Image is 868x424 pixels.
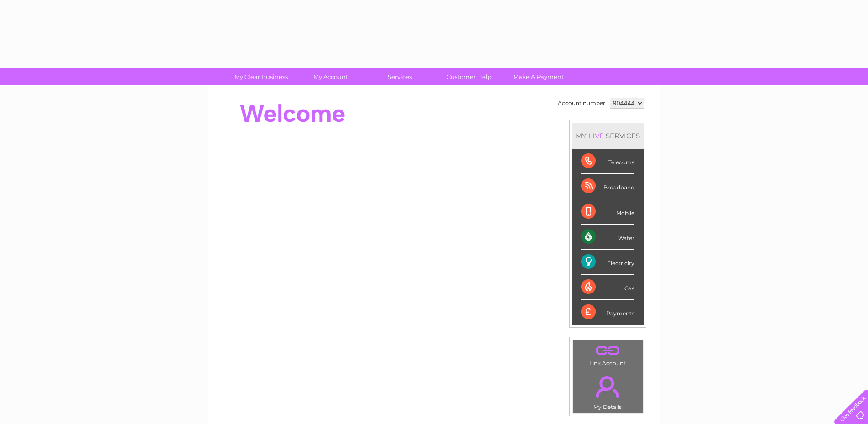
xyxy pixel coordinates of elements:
[431,68,507,85] a: Customer Help
[223,68,299,85] a: My Clear Business
[581,199,634,225] div: Mobile
[575,371,640,403] a: .
[572,340,643,369] td: Link Account
[572,368,643,413] td: My Details
[572,123,644,149] div: MY SERVICES
[581,174,634,199] div: Broadband
[587,131,606,140] div: LIVE
[293,68,368,85] a: My Account
[556,95,608,111] td: Account number
[362,68,437,85] a: Services
[581,275,634,300] div: Gas
[581,300,634,325] div: Payments
[581,149,634,174] div: Telecoms
[501,68,576,85] a: Make A Payment
[575,343,640,359] a: .
[581,250,634,275] div: Electricity
[581,225,634,250] div: Water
